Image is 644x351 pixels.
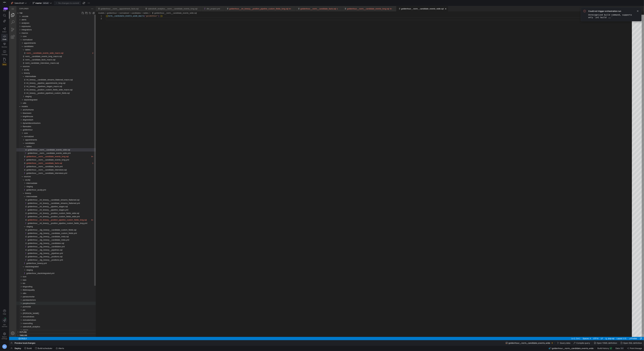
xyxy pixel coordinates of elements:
a: goldenhour__norm__appointment_facts.sql [92,2,129,4]
span: breezy [15,66,21,68]
div: staging [7,89,87,92]
span: norm__candidate_facts_macro.sql [16,52,46,55]
div: icon [7,269,87,272]
div: /models/goldenhour/sources/breezy/intermediate/goldenhour__int_breezy__position_custom_fields_wid... [15,206,87,209]
div: /models/goldenhour/core [15,125,87,129]
div: /models/goldenhour/sources/breezy/intermediate/goldenhour__int_breezy__candidate_streams_flattene... [15,192,87,196]
div: stackintegrated [7,92,87,95]
div: /models/goldenhour/sources/breezy/intermediate/goldenhour__int_breezy__position_custom_fields_wid... [15,209,87,212]
span: goldenhour__norm__candidate_facts.yml [17,159,54,162]
div: /models/flaresales [14,119,87,122]
a: https://storage.googleapis.com/y42-prod-data-exchange/images/Yf2Qvegn13xqq0DljGMI0l8d5Zqtiw36EXr8... [1,0,8,6]
div: /models/goldenhour/sources/breezy/goldenhour_breezy.yml [14,256,87,259]
span: Monitor [2,46,7,48]
li: Collapse Folders in Explorer [83,5,86,8]
span: acuity [16,173,21,175]
div: /macros/normalized/candidates/norm_candidate_interviews_macro.sql [13,55,87,59]
span: anchorhome [14,103,25,105]
div: /macros/sources/breezy/staging [16,89,87,92]
div: /macros/sources/breezy/intermediate [16,69,87,72]
span: goldenhour__int_breezy__position_pipeline_custom_fields_long.sql [19,213,78,215]
span: SalesDraft [14,2,24,4]
div: /models/goldenhour/normalized/candidates/goldenhour__norm__candidate_events_long.sql • 190 proble... [14,149,87,152]
span: intermediate [17,189,28,192]
span: goldenhour [14,123,24,125]
a: New Folder... [76,5,79,8]
span: goldenhour__stg_breezy__pipelines.yml [19,246,54,248]
div: /models/goldenhour/sources/breezy/intermediate [17,189,87,192]
a: candidates [122,6,132,8]
span: 🏈 [11,2,13,4]
div: /models/goldenhour/normalized/candidates/goldenhour__norm__candidate_facts.yml [14,159,87,162]
a: normalized [110,6,120,8]
div: sources [7,169,87,172]
a: Split Editor Right (⌘\) [⌥] Split Editor Down [626,1,629,4]
div: /models/goldenhour/sources/stackintegrated [16,259,87,262]
div: /macros/sources/breezy/intermediate/int_breezy__position_pipelines_custom_fields.sql [14,85,87,89]
div: /models/goldenhour/sources/breezy/staging/goldenhour__stg_breezy__positions.sql [15,249,87,252]
div: tables [7,42,87,45]
div: int_breezy__candidate_streams_flattened_macro.sql [7,72,87,75]
span: brighthouse [14,109,24,111]
a: More Actions... [630,1,633,4]
div: /models/goldenhour/normalized/candidates/tables [17,139,87,142]
span: master [35,2,42,4]
button: 🏈SalesDraft [10,1,28,5]
div: goldenhour_acuity.yml [7,182,87,186]
span: goldenhour__int_breezy__pipeline_stages.yml [19,203,59,205]
span: staging [17,263,24,265]
div: goldenhour__int_breezy__position_custom_fields_wide.sql [7,206,87,209]
span: breezy [16,186,22,188]
span: normalized [14,32,23,35]
a: Catalog [1,49,8,57]
div: /macros/normalized/candidates [15,39,87,42]
span: alerts [12,12,17,15]
div: intermediate [7,189,87,192]
div: /models/goldenhour/sources/acuity/staging [17,179,87,182]
div: goldenhour__int_breezy__pipeline_stages.yml [7,202,87,206]
a: Editor [1,26,8,34]
div: /macros/normalized/candidates/tables/norm__candidate_events_wide_macro.sql • 2 problems in this file [14,45,87,49]
span: norm_candidate_interviews_macro.sql [16,56,50,58]
span: integrations [12,22,23,25]
span: goldenhour__stg_breezy__candidate_custom_fields.yml [19,226,68,228]
div: core [7,125,87,129]
div: exposures [7,19,87,22]
span: tables [16,42,21,45]
li: Close (⌘W) [435,1,438,4]
span: stackintegrated [16,259,29,262]
div: norm__candidate_facts_macro.sql [7,52,87,55]
div: /models/goldenhour/sources/breezy/intermediate/goldenhour__int_breezy__pipeline_stages.sql [15,199,87,202]
span: goldenhour__norm__candidate_interviews.sql [17,163,58,165]
span: core [14,29,17,31]
a: PRsBeta [1,57,8,67]
div: norm__candidate_events_wide_macro.sql [7,45,87,49]
div: dynamitecontractors [7,115,87,119]
div: /models/goldenhour/sources/breezy/staging/goldenhour__stg_breezy__candidate_custom_fields.sql [15,222,87,226]
div: appointments [7,132,87,135]
div: goldenhour__norm__candidate_events_wide.sql [7,142,87,145]
span: macros [12,26,19,28]
span: int_breezy__pipelines_stages_macro.sql [17,79,53,81]
div: 599 [3,7,8,10]
a: models [89,6,95,8]
div: int_breezy__pipelines_stages_macro.sql [7,79,87,82]
div: /models/goldenhour/sources/breezy/intermediate/goldenhour__int_breezy__position_pipeline_custom_f... [15,216,87,219]
li: Close (⌘W) [189,1,192,4]
a: salesdraft_analytics__norm__candidate_events_long.sql [139,2,188,4]
span: goldenhour__stg_breezy__candidates.yml [19,239,56,242]
div: /models/goldenhour/sources/breezy/staging [17,219,87,222]
span: goldenhour__norm__candidate_events_long.yml [17,153,60,155]
div: /models/goldenhour/sources [15,169,87,172]
span: goldenhour__int_breezy__position_custom_fields_wide.yml [19,209,71,212]
div: staging [7,219,87,222]
div: /macros/sources/breezy/intermediate/int_breezy__pipelines_stages_macro.sql [14,79,87,82]
div: /models/goldenhour/sources/breezy/staging/goldenhour__stg_breezy__positions.yml [15,252,87,256]
span: norm__candidate_events_long_macro.sql [16,49,53,51]
div: /exposures [12,19,87,22]
span: sources [15,169,22,172]
span: goldenhour__stg_breezy__pipelines.sql [19,243,53,245]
